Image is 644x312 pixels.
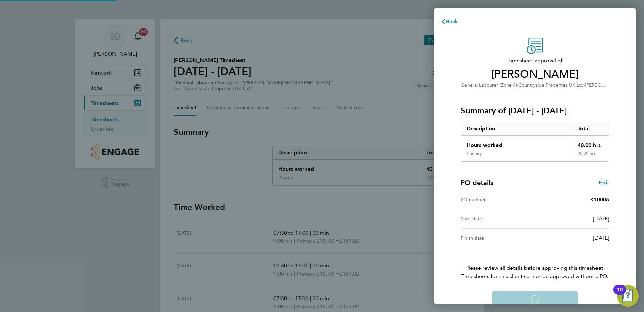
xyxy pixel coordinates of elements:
[518,82,584,88] span: Countryside Properties UK Ltd
[461,122,572,135] div: Description
[453,272,617,280] span: Timesheets for this client cannot be approved without a PO.
[466,151,482,156] div: Primary
[572,136,609,151] div: 40.00 hrs
[617,290,623,298] div: 10
[434,15,465,28] button: Back
[517,82,518,88] span: ·
[461,105,609,116] h3: Summary of [DATE] - [DATE]
[461,215,535,223] div: Start date
[461,57,609,65] span: Timesheet approval of
[461,136,572,151] div: Hours worked
[599,179,609,187] a: Edit
[446,18,458,25] span: Back
[461,234,535,242] div: Finish date
[461,68,609,81] span: [PERSON_NAME]
[584,82,585,88] span: ·
[572,122,609,135] div: Total
[461,178,493,187] h4: PO details
[453,248,617,280] p: Please review all details before approving this timesheet.
[461,82,517,88] span: General Labourer (Zone 4)
[461,196,535,204] div: PO number
[590,196,609,203] span: K10006
[535,234,609,242] div: [DATE]
[617,285,639,307] button: Open Resource Center, 10 new notifications
[599,179,609,186] span: Edit
[535,215,609,223] div: [DATE]
[461,122,609,162] div: Summary of 15 - 21 Sep 2025
[572,151,609,161] div: 40.00 hrs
